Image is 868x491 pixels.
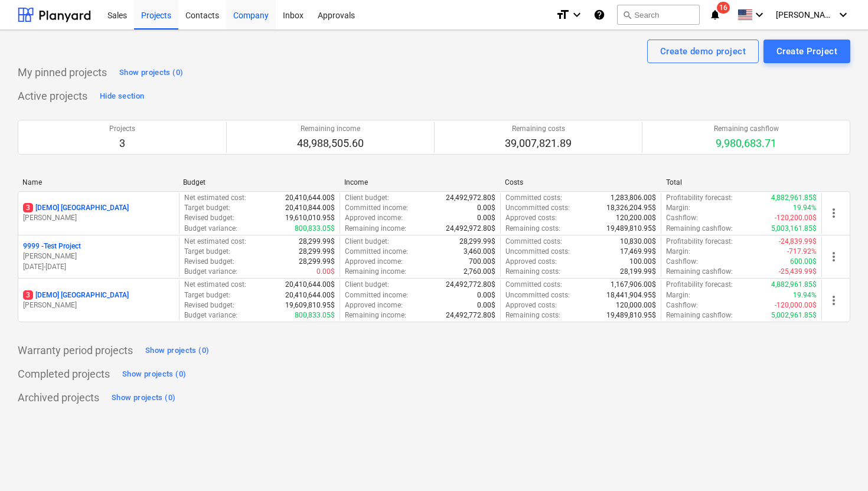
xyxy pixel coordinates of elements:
[775,213,817,223] p: -120,200.00$
[295,224,335,234] p: 800,833.05$
[505,290,570,300] p: Uncommitted costs :
[606,224,656,234] p: 19,489,810.95$
[145,344,209,358] div: Show projects (0)
[184,290,230,300] p: Target budget :
[18,89,87,103] p: Active projects
[505,224,560,234] p: Remaining costs :
[345,300,403,310] p: Approved income :
[184,193,246,203] p: Net estimated cost :
[666,310,733,320] p: Remaining cashflow :
[617,5,700,25] button: Search
[446,280,495,290] p: 24,492,772.80$
[611,280,656,290] p: 1,167,906.00$
[344,178,495,186] div: Income
[666,213,698,223] p: Cashflow :
[620,237,656,247] p: 10,830.00$
[122,368,186,381] div: Show projects (0)
[666,300,698,310] p: Cashflow :
[477,300,495,310] p: 0.00$
[285,203,335,213] p: 20,410,844.00$
[622,10,632,19] span: search
[477,290,495,300] p: 0.00$
[771,310,817,320] p: 5,002,961.85$
[100,90,144,103] div: Hide section
[771,224,817,234] p: 5,003,161.85$
[345,280,389,290] p: Client budget :
[184,203,230,213] p: Target budget :
[23,290,129,300] p: [DEMO] [GEOGRAPHIC_DATA]
[606,203,656,213] p: 18,326,204.95$
[714,136,779,150] p: 9,980,683.71
[297,136,364,150] p: 48,988,505.60
[666,290,690,300] p: Margin :
[606,310,656,320] p: 19,489,810.95$
[18,66,107,80] p: My pinned projects
[505,213,557,223] p: Approved costs :
[629,257,656,267] p: 100.00$
[184,280,246,290] p: Net estimated cost :
[112,391,175,405] div: Show projects (0)
[446,193,495,203] p: 24,492,972.80$
[616,213,656,223] p: 120,200.00$
[345,290,408,300] p: Committed income :
[23,251,174,261] p: [PERSON_NAME]
[793,203,817,213] p: 19.94%
[660,44,746,59] div: Create demo project
[666,178,817,186] div: Total
[620,267,656,277] p: 28,199.99$
[771,280,817,290] p: 4,882,961.85$
[23,300,174,310] p: [PERSON_NAME]
[183,178,334,186] div: Budget
[827,293,841,307] span: more_vert
[297,124,364,134] p: Remaining income
[775,300,817,310] p: -120,000.00$
[97,87,147,106] button: Hide section
[18,343,133,358] p: Warranty period projects
[446,310,495,320] p: 24,492,772.80$
[620,247,656,257] p: 17,469.99$
[109,136,135,150] p: 3
[827,250,841,264] span: more_vert
[779,237,817,247] p: -24,839.99$
[345,247,408,257] p: Committed income :
[709,8,721,22] i: notifications
[505,247,570,257] p: Uncommitted costs :
[22,178,174,186] div: Name
[18,391,99,405] p: Archived projects
[793,290,817,300] p: 19.94%
[299,237,335,247] p: 28,299.99$
[809,434,868,491] iframe: Chat Widget
[505,267,560,277] p: Remaining costs :
[666,267,733,277] p: Remaining cashflow :
[776,10,835,19] span: [PERSON_NAME]
[184,310,237,320] p: Budget variance :
[666,203,690,213] p: Margin :
[556,8,570,22] i: format_size
[505,280,562,290] p: Committed costs :
[446,224,495,234] p: 24,492,972.80$
[142,341,212,360] button: Show projects (0)
[666,193,733,203] p: Profitability forecast :
[184,224,237,234] p: Budget variance :
[666,237,733,247] p: Profitability forecast :
[666,280,733,290] p: Profitability forecast :
[23,290,33,300] span: 3
[771,193,817,203] p: 4,882,961.85$
[505,193,562,203] p: Committed costs :
[345,310,406,320] p: Remaining income :
[109,124,135,134] p: Projects
[836,8,850,22] i: keyboard_arrow_down
[23,203,33,212] span: 3
[23,241,81,251] p: 9999 - Test Project
[459,237,495,247] p: 28,299.99$
[184,300,234,310] p: Revised budget :
[184,257,234,267] p: Revised budget :
[295,310,335,320] p: 800,833.05$
[779,267,817,277] p: -25,439.99$
[827,206,841,220] span: more_vert
[666,224,733,234] p: Remaining cashflow :
[469,257,495,267] p: 700.00$
[345,257,403,267] p: Approved income :
[345,193,389,203] p: Client budget :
